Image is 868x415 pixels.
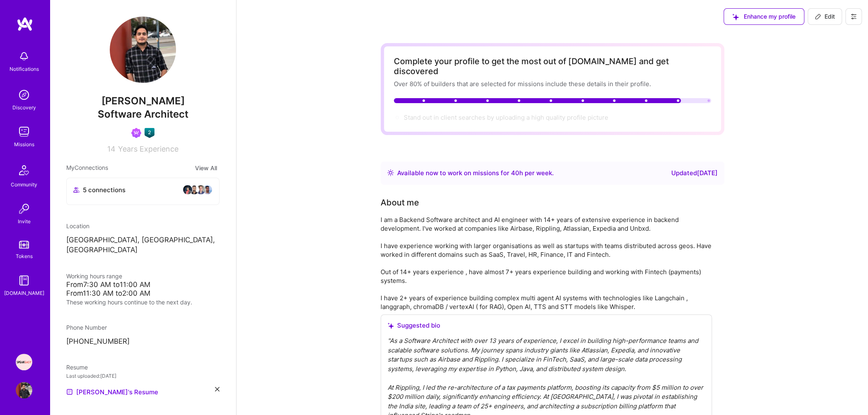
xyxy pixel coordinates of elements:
img: avatar [203,185,212,195]
img: avatar [189,185,199,195]
span: Enhance my profile [732,12,796,21]
span: 14 [107,145,116,153]
img: Speakeasy: Software Engineer to help Customers write custom functions [16,354,32,370]
i: icon SuggestedTeams [732,14,739,20]
span: Years Experience [118,145,178,153]
div: [DOMAIN_NAME] [4,289,44,297]
img: Community [14,160,34,180]
div: From 11:30 AM to 2:00 AM [66,289,219,298]
button: Enhance my profile [723,8,804,25]
i: icon Collaborator [73,187,80,193]
span: 5 connections [83,186,125,194]
button: Edit [808,8,842,25]
img: avatar [183,185,193,195]
img: Invite [16,200,32,217]
span: Working hours range [66,273,122,280]
span: Phone Number [66,324,107,331]
span: My Connections [66,163,108,173]
span: Resume [66,364,88,371]
div: These working hours continue to the next day. [66,298,219,306]
div: Last uploaded: [DATE] [66,372,219,380]
a: Speakeasy: Software Engineer to help Customers write custom functions [14,354,34,370]
div: Complete your profile to get the most out of [DOMAIN_NAME] and get discovered [394,56,711,76]
img: User Avatar [110,17,176,83]
img: User Avatar [16,382,32,398]
a: User Avatar [14,382,34,398]
img: discovery [16,87,32,103]
img: Availability [387,169,394,176]
div: Tokens [16,252,33,261]
i: icon SuggestedTeams [388,323,394,329]
img: tokens [19,241,29,249]
img: bell [16,48,32,65]
span: Software Architect [98,108,188,120]
div: Available now to work on missions for h per week . [397,168,554,178]
div: Suggested bio [388,321,705,330]
img: logo [17,17,33,31]
span: [PERSON_NAME] [66,95,219,107]
div: From 7:30 AM to 11:00 AM [66,280,219,289]
div: Notifications [10,65,39,73]
button: View All [193,163,219,173]
img: teamwork [16,123,32,140]
div: Location [66,222,219,230]
div: Stand out in client searches by uploading a high quality profile picture [404,113,608,122]
div: Discovery [12,103,36,112]
img: guide book [16,272,32,289]
div: Community [11,180,37,189]
img: Been on Mission [131,128,141,138]
div: Updated [DATE] [671,168,718,178]
div: About me [381,196,419,209]
div: I am a Backend Software architect and AI engineer with 14+ years of extensive experience in backe... [381,215,712,311]
p: [GEOGRAPHIC_DATA], [GEOGRAPHIC_DATA], [GEOGRAPHIC_DATA] [66,235,219,255]
i: icon Close [215,387,219,391]
img: avatar [196,185,206,195]
div: Invite [18,217,31,226]
button: 5 connectionsavataravataravataravatar [66,178,219,205]
span: 40 [511,169,519,177]
div: Over 80% of builders that are selected for missions include these details in their profile. [394,80,711,88]
div: Missions [14,140,34,149]
img: Resume [66,388,73,395]
a: [PERSON_NAME]'s Resume [66,387,158,397]
span: Edit [815,12,835,21]
p: [PHONE_NUMBER] [66,337,219,347]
